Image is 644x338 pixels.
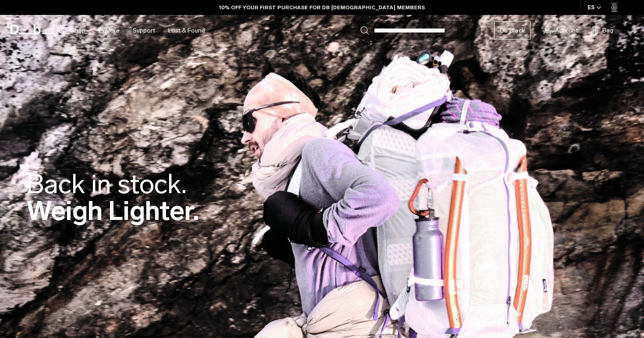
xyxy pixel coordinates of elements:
[26,168,187,200] span: Back in stock.
[591,25,613,36] button: Bag
[602,26,613,35] span: Bag
[168,15,205,46] a: Lost & Found
[219,4,425,11] a: 10% OFF YOUR FIRST PURCHASE FOR DB [DEMOGRAPHIC_DATA] MEMBERS
[555,26,578,35] span: Account
[494,21,531,40] a: Db Black
[99,15,120,46] a: Explore
[71,15,85,46] a: Shop
[64,15,212,46] nav: Main Navigation
[544,25,578,36] a: Account
[26,171,199,224] h2: Weigh Lighter.
[133,15,155,46] a: Support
